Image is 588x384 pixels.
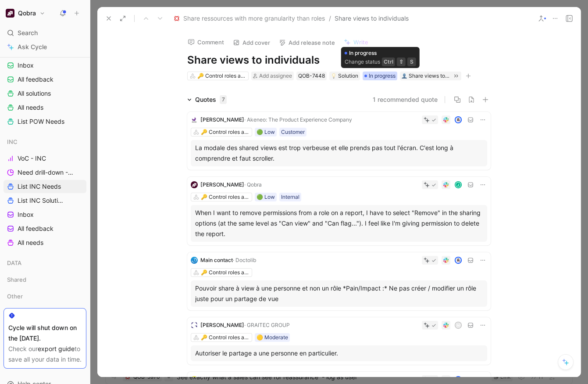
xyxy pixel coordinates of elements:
div: DATA [4,256,86,272]
a: Inbox [4,208,86,221]
img: logo [191,116,198,123]
span: Share views to individuals [335,13,409,24]
img: Qobra [6,9,14,18]
button: Write [340,36,372,48]
button: Comment [184,36,228,48]
img: avatar [456,258,461,263]
span: Add assignee [259,72,292,79]
span: INC [7,137,18,146]
img: logo [191,257,198,264]
span: [PERSON_NAME] [200,116,244,123]
img: logo [191,322,198,329]
img: 👤 [402,73,407,79]
a: Ask Cycle [4,40,86,54]
a: All solutions [4,87,86,100]
span: Write [353,38,368,46]
span: List POW Needs [18,117,64,126]
button: Add cover [229,36,274,49]
div: 🔑 Control roles and sharing [201,268,250,277]
img: 💡 [331,73,336,79]
span: VoC - INC [18,154,46,163]
div: 🔑 Control roles and sharing [201,333,250,342]
h1: Qobra [18,9,36,17]
img: 💢 [174,15,180,22]
span: · Gocardless [223,376,253,383]
div: INCVoC - INCNeed drill-down - INCList INC NeedsList INC SolutionsInboxAll feedbackAll needs [4,135,86,249]
span: [PERSON_NAME] [200,181,244,188]
a: List INC Solutions [4,194,86,207]
a: List POW Needs [4,115,86,128]
div: Check our to save all your data in time. [8,344,82,365]
div: J [456,182,461,188]
span: All needs [18,103,43,112]
span: All feedback [18,75,53,84]
div: 🟢 Low [257,128,275,136]
span: All solutions [18,89,51,98]
button: QobraQobra [4,7,47,19]
a: List INC Needs [4,180,86,193]
span: All feedback [18,224,53,233]
button: 💢Share ressources with more granularity than roles [171,13,327,24]
span: In progress [369,72,396,80]
a: Need drill-down - INC [4,166,86,179]
div: m [456,323,461,328]
img: avatar [456,117,461,123]
div: Shared [4,273,86,289]
span: · Akeneo: The Product Experience Company [244,116,352,123]
span: · GRAITEC GROUP [244,322,290,328]
div: 🟡 Moderate [257,333,288,342]
a: VoC - INC [4,152,86,165]
div: Autoriser le partage a une personne en particulier. [195,348,483,359]
div: 🔑 Control roles and sharing [197,72,246,80]
div: Solution [331,72,358,80]
div: Search [4,26,86,39]
span: Inbox [18,61,34,70]
span: [PERSON_NAME] [200,322,244,328]
span: / [329,13,331,24]
div: 🔑 Control roles and sharing [201,128,250,136]
div: La modale des shared views est trop verbeuse et elle prends pas tout l'écran. C'est long à compre... [195,143,483,164]
div: QOB-7448 [298,72,325,80]
div: INC [4,135,86,148]
a: export guide [38,345,75,352]
div: Quotes7 [184,94,230,105]
button: Add release note [275,36,339,49]
div: Share views to individuals [409,72,450,80]
div: Customer [281,128,305,136]
span: List INC Solutions [18,196,65,205]
div: Cycle will shut down on the [DATE]. [8,323,82,344]
div: 7 [220,95,227,104]
span: All needs [18,238,43,247]
div: 🔑 Control roles and sharing [201,193,250,201]
span: Inbox [18,210,34,219]
span: Other [7,292,23,301]
div: 💡Solution [329,72,360,80]
div: DATA [4,256,86,269]
span: Ask Cycle [18,42,47,52]
div: In progress [363,72,397,80]
span: List INC Needs [18,182,61,191]
button: 1 recommended quote [373,94,438,105]
a: All needs [4,101,86,114]
div: Shared [4,273,86,286]
span: Jslapaka [200,376,223,383]
span: Share ressources with more granularity than roles [183,13,325,24]
div: Quotes [195,94,227,105]
div: Internal [281,193,299,201]
div: When I want to remove permissions from a role on a report, I have to select "Remove" in the shari... [195,208,483,239]
img: avatar [456,377,461,383]
img: logo [191,181,198,188]
div: POWVOC-POWNeed drill-down - POWInboxAll feedbackAll solutionsAll needsList POW Needs [4,14,86,128]
span: DATA [7,258,21,267]
div: Pouvoir share à view à une personne et non un rôle *Pain/Impact :* Ne pas créer / modifier un rôl... [195,283,483,304]
div: Other [4,290,86,303]
div: 🟢 Low [257,193,275,201]
img: logo [191,376,198,383]
div: Other [4,290,86,305]
a: All feedback [4,222,86,235]
a: All needs [4,236,86,249]
span: Shared [7,275,26,284]
span: Need drill-down - INC [18,168,75,177]
a: Inbox [4,59,86,72]
span: · Qobra [244,181,262,188]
